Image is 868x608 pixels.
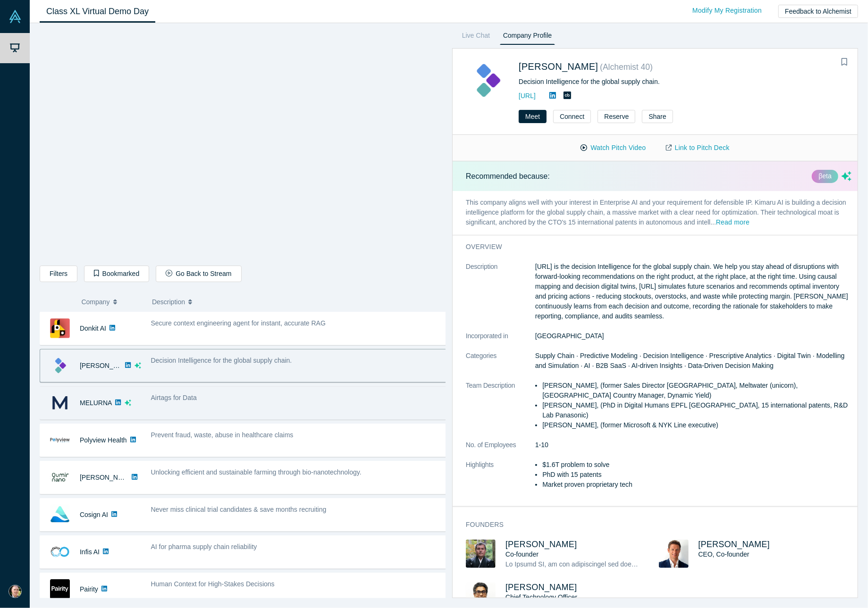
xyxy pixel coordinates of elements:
li: Market proven proprietary tech [542,480,851,490]
h3: overview [466,242,838,252]
button: Read more [716,217,750,228]
span: Human Context for High-Stakes Decisions [151,580,275,588]
button: Go Back to Stream [156,266,241,282]
a: Link to Pitch Deck [656,140,740,156]
a: MELURNA [80,399,112,407]
a: [PERSON_NAME] [80,362,134,369]
span: Airtags for Data [151,394,197,401]
img: MELURNA's Logo [50,393,70,413]
p: This company aligns well with your interest in Enterprise AI and your requirement for defensible ... [453,191,865,235]
svg: dsa ai sparkles [125,400,131,406]
img: Kimaru AI's Logo [50,356,70,375]
button: Filters [40,266,77,282]
a: Donkit AI [80,325,106,332]
span: Secure context engineering agent for instant, accurate RAG [151,319,326,327]
a: Live Chat [459,30,493,45]
button: Description [152,292,439,312]
a: Pairity [80,585,98,593]
li: $1.6T problem to solve [542,460,851,470]
a: Class XL Virtual Demo Day [40,0,155,23]
button: Bookmark [838,56,851,69]
a: Infis AI [80,548,100,556]
span: AI for pharma supply chain reliability [151,543,257,550]
p: [URL] is the decision Intelligence for the global supply chain. We help you stay ahead of disrupt... [535,262,851,321]
li: [PERSON_NAME], (former Sales Director [GEOGRAPHIC_DATA], Meltwater (unicorn), [GEOGRAPHIC_DATA] C... [542,381,851,400]
a: [PERSON_NAME] [699,540,770,549]
button: Share [642,110,673,123]
span: CEO, Co-founder [699,550,750,558]
img: Infis AI's Logo [50,542,70,562]
a: Polyview Health [80,436,127,444]
img: Donkit AI's Logo [50,318,70,338]
dt: Incorporated in [466,331,535,351]
dd: [GEOGRAPHIC_DATA] [535,331,851,341]
span: Prevent fraud, waste, abuse in healthcare claims [151,431,294,439]
span: Supply Chain · Predictive Modeling · Decision Intelligence · Prescriptive Analytics · Digital Twi... [535,352,845,369]
img: Polyview Health's Logo [50,430,70,450]
button: Bookmarked [84,266,149,282]
svg: dsa ai sparkles [135,362,141,369]
p: Recommended because: [466,171,550,182]
button: Feedback to Alchemist [778,5,858,18]
a: [PERSON_NAME] [506,540,577,549]
dt: Categories [466,351,535,381]
a: [PERSON_NAME] [519,61,598,72]
a: Modify My Registration [683,2,772,19]
img: Kimaru AI's Logo [466,59,509,102]
img: Pairity's Logo [50,579,70,599]
img: Sinjin Wolf's Profile Image [466,540,496,568]
button: Watch Pitch Video [571,140,656,156]
div: βeta [812,170,838,183]
img: Alchemist Vault Logo [8,10,22,23]
img: David Lane's Account [8,585,22,598]
button: Company [82,292,143,312]
a: Cosign AI [80,511,108,518]
dt: Highlights [466,460,535,500]
svg: dsa ai sparkles [842,171,851,181]
button: Reserve [598,110,635,123]
span: Unlocking efficient and sustainable farming through bio-nanotechnology. [151,468,362,476]
button: Meet [519,110,547,123]
span: Company [82,292,110,312]
dt: Team Description [466,381,535,440]
a: Company Profile [500,30,555,45]
li: [PERSON_NAME], (former Microsoft & NYK Line executive) [542,420,851,430]
img: Qumir Nano's Logo [50,467,70,487]
span: Co-founder [506,550,539,558]
a: [URL] [519,92,536,100]
div: Decision Intelligence for the global supply chain. [519,77,834,87]
iframe: Kimaru AI [40,31,445,258]
dt: Description [466,262,535,331]
img: Cosign AI's Logo [50,505,70,525]
a: [PERSON_NAME] [80,474,134,481]
span: Decision Intelligence for the global supply chain. [151,357,292,364]
dd: 1-10 [535,440,851,450]
dt: No. of Employees [466,440,535,460]
small: ( Alchemist 40 ) [600,62,653,72]
li: [PERSON_NAME], (PhD in Digital Humans EPFL [GEOGRAPHIC_DATA], 15 international patents, R&D Lab P... [542,400,851,420]
a: [PERSON_NAME] [506,583,577,592]
button: Connect [553,110,591,123]
h3: Founders [466,520,838,530]
li: PhD with 15 patents [542,470,851,480]
span: Description [152,292,185,312]
span: Never miss clinical trial candidates & save months recruiting [151,506,327,513]
span: Chief Technology Officer [506,593,577,601]
img: Evan Burkosky's Profile Image [659,540,689,568]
